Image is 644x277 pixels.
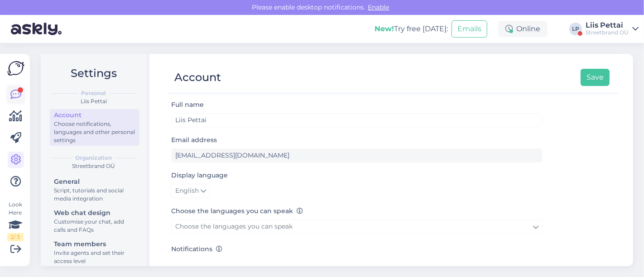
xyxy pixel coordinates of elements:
[54,110,135,120] div: Account
[171,171,228,180] label: Display language
[586,29,629,36] div: Streetbrand OÜ
[171,244,222,254] label: Notifications
[50,176,139,204] a: GeneralScript, tutorials and social media integration
[82,89,106,97] b: Personal
[54,218,135,234] div: Customise your chat, add calls and FAQs
[76,154,112,162] b: Organization
[175,186,199,196] span: English
[54,177,135,186] div: General
[171,206,303,216] label: Choose the languages you can speak
[7,61,24,76] img: Askly Logo
[50,238,139,267] a: Team membersInvite agents and set their access level
[171,148,543,162] input: Enter email
[54,208,135,218] div: Web chat design
[54,186,135,203] div: Script, tutorials and social media integration
[171,135,217,145] label: Email address
[375,24,448,34] div: Try free [DATE]:
[50,109,139,146] a: AccountChoose notifications, languages and other personal settings
[48,162,139,170] div: Streetbrand OÜ
[174,69,221,86] div: Account
[175,222,293,230] span: Choose the languages you can speak
[48,65,139,82] h2: Settings
[452,20,487,38] button: Emails
[586,22,639,36] a: Liis PettaiStreetbrand OÜ
[7,233,24,241] div: 2 / 3
[171,220,543,234] a: Choose the languages you can speak
[375,24,394,33] b: New!
[54,249,135,265] div: Invite agents and set their access level
[171,100,204,110] label: Full name
[7,201,24,241] div: Look Here
[50,207,139,235] a: Web chat designCustomise your chat, add calls and FAQs
[54,120,135,144] div: Choose notifications, languages and other personal settings
[365,3,392,11] span: Enable
[54,239,135,249] div: Team members
[498,21,548,37] div: Online
[569,23,582,35] div: LP
[586,22,629,29] div: Liis Pettai
[48,97,139,105] div: Liis Pettai
[196,258,339,272] label: Get email when customer starts a chat
[171,113,543,127] input: Enter name
[581,69,610,86] button: Save
[171,184,210,198] a: English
